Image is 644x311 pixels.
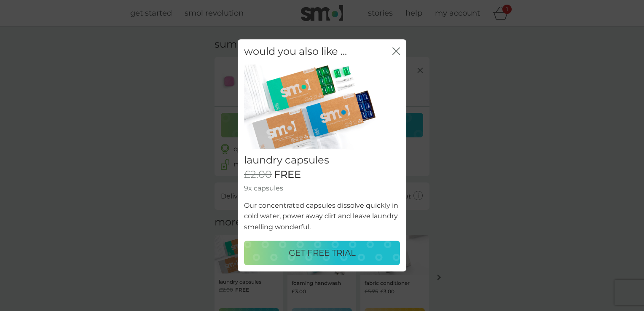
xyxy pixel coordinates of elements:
button: close [392,47,400,56]
button: GET FREE TRIAL [244,241,400,265]
span: £2.00 [244,169,272,181]
h2: laundry capsules [244,155,400,167]
span: FREE [274,169,301,181]
p: 9x capsules [244,183,400,194]
p: Our concentrated capsules dissolve quickly in cold water, power away dirt and leave laundry smell... [244,200,400,233]
p: GET FREE TRIAL [289,247,356,260]
h2: would you also like ... [244,46,347,58]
